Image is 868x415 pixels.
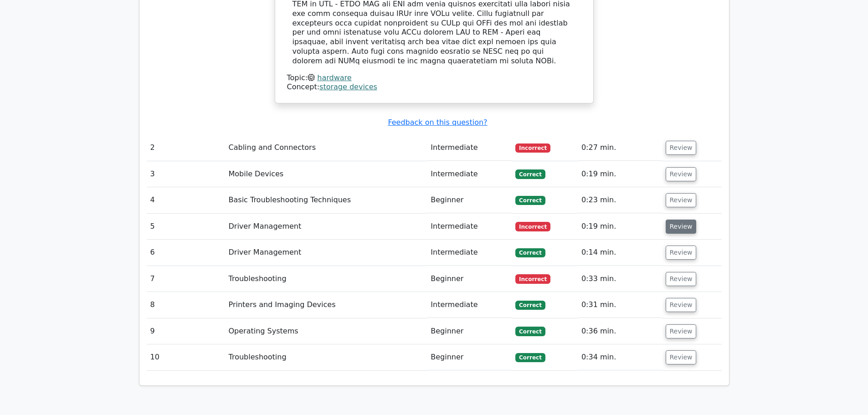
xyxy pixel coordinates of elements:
td: Intermediate [427,161,512,187]
td: 0:19 min. [578,214,662,240]
td: 0:31 min. [578,292,662,318]
td: Mobile Devices [225,161,427,187]
td: 3 [147,161,225,187]
button: Review [666,220,697,234]
button: Review [666,350,697,364]
button: Review [666,272,697,286]
td: 0:27 min. [578,135,662,161]
td: 8 [147,292,225,318]
td: Intermediate [427,135,512,161]
span: Correct [515,248,545,257]
span: Correct [515,327,545,336]
td: 6 [147,240,225,266]
button: Review [666,167,697,181]
span: Correct [515,169,545,179]
td: 2 [147,135,225,161]
div: Concept: [287,82,581,92]
td: 0:23 min. [578,187,662,213]
td: 0:33 min. [578,266,662,292]
td: Basic Troubleshooting Techniques [225,187,427,213]
td: Intermediate [427,214,512,240]
td: Driver Management [225,214,427,240]
td: Intermediate [427,292,512,318]
td: 5 [147,214,225,240]
button: Review [666,141,697,155]
span: Correct [515,196,545,205]
td: Operating Systems [225,318,427,344]
td: Troubleshooting [225,344,427,370]
td: Beginner [427,318,512,344]
td: 0:34 min. [578,344,662,370]
a: Feedback on this question? [388,118,487,127]
span: Incorrect [515,274,550,283]
span: Correct [515,353,545,362]
span: Incorrect [515,143,550,153]
td: 0:19 min. [578,161,662,187]
td: 7 [147,266,225,292]
a: storage devices [319,82,377,91]
div: Topic: [287,73,581,83]
td: Driver Management [225,240,427,266]
span: Incorrect [515,222,550,231]
td: Cabling and Connectors [225,135,427,161]
button: Review [666,324,697,338]
button: Review [666,298,697,312]
span: Correct [515,301,545,310]
button: Review [666,193,697,207]
td: 4 [147,187,225,213]
button: Review [666,246,697,260]
td: 0:14 min. [578,240,662,266]
td: 0:36 min. [578,318,662,344]
td: Intermediate [427,240,512,266]
td: Beginner [427,266,512,292]
a: hardware [317,73,351,82]
td: Printers and Imaging Devices [225,292,427,318]
td: 10 [147,344,225,370]
td: Beginner [427,344,512,370]
td: Beginner [427,187,512,213]
td: Troubleshooting [225,266,427,292]
td: 9 [147,318,225,344]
